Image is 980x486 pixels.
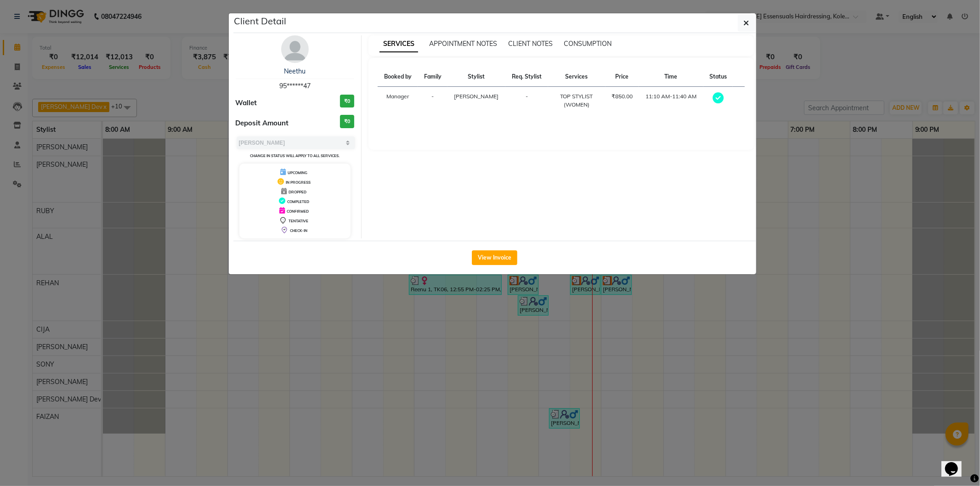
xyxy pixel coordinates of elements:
span: COMPLETED [287,199,309,204]
td: - [418,87,448,115]
small: Change in status will apply to all services. [250,153,340,158]
div: TOP STYLIST (WOMEN) [554,92,600,109]
span: APPOINTMENT NOTES [429,40,497,48]
td: Manager [378,87,418,115]
span: CHECK-IN [290,228,307,233]
th: Stylist [448,67,505,87]
span: Deposit Amount [236,118,289,129]
span: CONSUMPTION [564,40,612,48]
span: CONFIRMED [287,209,309,214]
th: Booked by [378,67,418,87]
h5: Client Detail [234,14,287,28]
span: UPCOMING [288,170,307,175]
h3: ₹0 [340,95,354,108]
span: TENTATIVE [289,219,308,223]
span: SERVICES [380,36,418,52]
th: Time [639,67,703,87]
img: avatar [281,35,309,63]
span: CLIENT NOTES [508,40,553,48]
th: Family [418,67,448,87]
th: Price [606,67,639,87]
td: 11:10 AM-11:40 AM [639,87,703,115]
span: Wallet [236,98,257,108]
div: ₹850.00 [611,92,634,101]
a: Neethu [284,67,306,75]
iframe: chat widget [941,449,971,477]
button: View Invoice [472,250,517,265]
h3: ₹0 [340,115,354,128]
th: Req. Stylist [505,67,548,87]
td: - [505,87,548,115]
span: DROPPED [289,190,306,194]
span: [PERSON_NAME] [454,93,498,100]
span: IN PROGRESS [286,180,311,185]
th: Services [548,67,606,87]
th: Status [703,67,733,87]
